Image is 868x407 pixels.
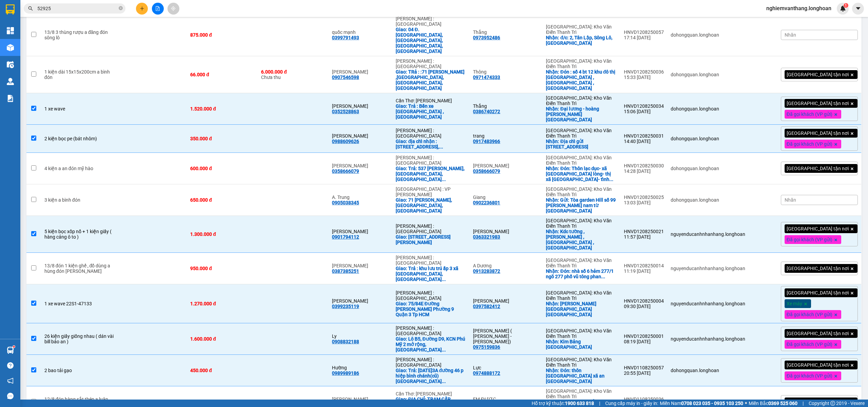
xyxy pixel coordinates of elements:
div: ANH HUỲNH [332,396,389,402]
div: Giao: địa chỉ nhận : 591/10 Trần Xuân Soạn, phường Tân Hưng, Quận 7, Tp. Hồ Chí Minh [396,139,467,149]
div: [PERSON_NAME] : [GEOGRAPHIC_DATA] [396,58,467,69]
span: Nhãn [785,197,796,203]
span: Đã gọi khách (VP gửi) [787,373,832,379]
span: ... [442,379,446,384]
div: [GEOGRAPHIC_DATA]: Kho Văn Điển Thanh Trì [546,290,617,301]
img: warehouse-icon [7,78,14,85]
div: 6.000.000 đ [261,69,325,75]
img: solution-icon [7,95,14,102]
span: search [28,6,33,11]
div: [PERSON_NAME] : [GEOGRAPHIC_DATA] [396,357,467,368]
img: logo-vxr [6,4,15,15]
span: Đã gọi khách (VP gửi) [787,341,832,347]
sup: 1 [13,346,15,348]
div: 0907546598 [332,75,359,80]
div: HNVD1108250036 [624,396,664,402]
div: [PERSON_NAME] : [GEOGRAPHIC_DATA] [396,290,467,301]
div: Nhận: Kim Bảng Hà Nam [546,339,617,350]
span: close-circle [119,6,123,10]
span: [GEOGRAPHIC_DATA] tận nơi [787,290,849,296]
div: HNVD1208250001 [624,333,664,339]
span: 1 [845,3,847,8]
div: Nhận: Địa chỉ gửi số 8 đường thanh Bình, p lộ hạ , nam định [546,139,617,149]
span: close-circle [119,5,123,12]
div: Chưa thu [261,69,325,80]
div: 1 xe wave [44,106,114,111]
div: HNVD1208250004 [624,298,664,304]
div: [PERSON_NAME] : [GEOGRAPHIC_DATA] [396,128,467,139]
div: Cần Thơ: [PERSON_NAME] [396,98,467,103]
div: Giao: Trả: 12/11/3A đường 46 p hiệp bình chánh(cũ) tp Thủ Đức Tp HCM [396,368,467,384]
span: | [599,400,600,407]
div: 3 kiện a bình đón [44,197,114,203]
div: 1.600.000 đ [190,336,254,342]
div: nguyenducanhnhanhang.longhoan [671,231,745,237]
span: Xe máy [787,301,802,307]
div: [GEOGRAPHIC_DATA]: Kho Văn Điển Thanh Trì [546,328,617,339]
div: Cần Thơ: [PERSON_NAME] [396,391,467,396]
div: Thanh Trà [332,133,389,139]
span: Đã gọi khách (VP gửi) [787,311,832,318]
div: [PERSON_NAME] : [GEOGRAPHIC_DATA] [396,255,467,266]
div: 5 kiện bọc xốp nổ + 1 kiện giấy ( hàng cảng ô to ) [44,229,114,240]
strong: 1900 633 818 [565,401,594,406]
div: nguyễn thành nghĩa [332,263,389,268]
span: message [7,393,14,399]
div: 11:57 [DATE] [624,234,664,240]
div: 0973952486 [473,35,500,40]
span: Cung cấp máy in - giấy in: [605,400,658,407]
span: notification [7,378,14,384]
div: Truong Tu Linh [473,163,539,168]
div: trang [473,133,539,139]
span: file-add [155,6,160,11]
sup: 1 [844,3,848,8]
div: HNVD1208250014 [624,263,664,268]
div: 14:28 [DATE] [624,168,664,174]
div: 0387385251 [332,268,359,274]
div: Nhận: Đại lương - hoàng diệu - gia Lộc - Hải dương [546,106,617,122]
span: Đã gọi khách (VP gửi) [787,141,832,147]
div: dohongquan.longhoan [671,72,745,77]
div: [GEOGRAPHIC_DATA]: Kho Văn Điển Thanh Trì [546,95,617,106]
img: icon-new-feature [840,5,846,12]
span: Hỗ trợ kỹ thuật: [532,400,594,407]
div: 14:40 [DATE] [624,139,664,144]
div: [GEOGRAPHIC_DATA]: Kho Văn Điển Thanh Trì [546,357,617,368]
div: 650.000 đ [190,197,254,203]
span: ... [442,347,446,352]
span: plus [140,6,144,11]
span: [GEOGRAPHIC_DATA] tận nơi [787,72,849,78]
div: nguyenducanhnhanhang.longhoan [671,301,745,306]
div: Thắng [473,103,539,109]
div: Giao: Trả: 537 Nguyễn Duy Trinh, Phường Bình Trưng Tây, Thủ Đức, Hồ Chí Minh [396,166,467,182]
div: hoàng thuận [332,103,389,109]
div: [GEOGRAPHIC_DATA]: Kho Văn Điển Thanh Trì [546,218,617,229]
div: 2 bao tải gạo [44,368,114,373]
div: [GEOGRAPHIC_DATA] : VP [PERSON_NAME] [396,186,467,197]
div: 0971474333 [473,75,500,80]
div: 350.000 đ [190,136,254,141]
div: 0905038345 [332,200,359,205]
div: dohongquan.longhoan [671,399,745,405]
div: HNVD1208250036 [624,69,664,75]
div: 0399235119 [332,304,359,309]
div: 0386740272 [473,109,500,114]
button: caret-down [852,3,864,15]
div: 1.270.000 đ [190,301,254,306]
div: 900.000 đ [190,399,254,405]
div: Nhận: Kdc tường , p văn an , TP chí Linh , Hải dương [546,229,617,250]
div: 1 xe wave 22S1-47133 [44,301,114,306]
div: [GEOGRAPHIC_DATA]: Kho Văn Điển Thanh Trì [546,258,617,268]
div: dohongquan.longhoan [671,136,745,141]
div: 08:19 [DATE] [624,339,664,344]
div: dohongquan.longhoan [671,106,745,111]
span: ... [609,177,613,182]
strong: 0369 525 060 [768,401,797,406]
span: [GEOGRAPHIC_DATA] tận nơi [787,362,849,368]
div: 0363321983 [473,234,500,240]
div: Nhận: Đón: thôn kim châu 2 xã an châu đông hưng thái bình [546,368,617,384]
div: 875.000 đ [190,32,254,38]
img: warehouse-icon [7,347,14,354]
div: Quang Thái [473,229,539,234]
div: 11:19 [DATE] [624,268,664,274]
